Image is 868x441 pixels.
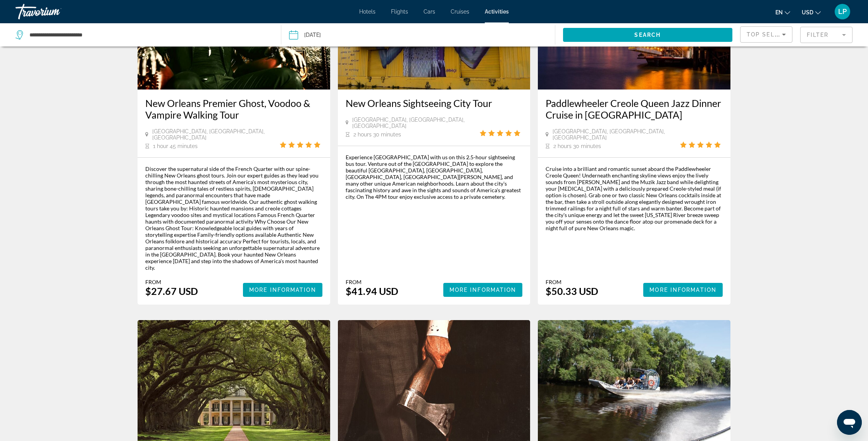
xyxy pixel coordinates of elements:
[443,283,523,297] button: More Information
[152,128,280,141] span: [GEOGRAPHIC_DATA], [GEOGRAPHIC_DATA], [GEOGRAPHIC_DATA]
[838,8,847,16] span: LP
[145,97,322,121] a: New Orleans Premier Ghost, Voodoo & Vampire Walking Tour
[346,285,398,297] div: $41.94 USD
[563,28,733,42] button: Search
[553,128,680,141] span: [GEOGRAPHIC_DATA], [GEOGRAPHIC_DATA], [GEOGRAPHIC_DATA]
[747,30,786,39] mat-select: Sort by
[775,7,790,18] button: Change language
[546,285,598,297] div: $50.33 USD
[634,32,661,38] span: Search
[449,287,517,293] span: More Information
[800,26,852,43] button: Filter
[485,9,509,15] a: Activities
[832,3,852,20] button: User Menu
[145,285,198,297] div: $27.67 USD
[15,2,93,22] a: Travorium
[649,287,716,293] span: More Information
[346,97,523,109] a: New Orleans Sightseeing City Tour
[546,279,598,285] div: From
[153,143,198,149] span: 1 hour 45 minutes
[353,131,401,138] span: 2 hours 30 minutes
[546,165,723,231] div: Cruise into a brilliant and romantic sunset aboard the Paddlewheeler Creole Queen! Underneath enc...
[359,9,375,15] a: Hotels
[775,9,783,16] span: en
[747,31,791,38] span: Top Sellers
[145,279,198,285] div: From
[346,279,398,285] div: From
[451,9,469,15] a: Cruises
[837,410,862,435] iframe: Button to launch messaging window
[145,165,322,271] div: Discover the supernatural side of the French Quarter with our spine-chilling New Orleans ghost to...
[352,117,480,129] span: [GEOGRAPHIC_DATA], [GEOGRAPHIC_DATA], [GEOGRAPHIC_DATA]
[802,7,821,18] button: Change currency
[391,9,408,15] a: Flights
[289,23,555,47] button: Date: Sep 25, 2025
[249,287,316,293] span: More Information
[243,283,322,297] button: More Information
[802,9,813,16] span: USD
[424,9,435,15] a: Cars
[546,97,723,121] a: Paddlewheeler Creole Queen Jazz Dinner Cruise in [GEOGRAPHIC_DATA]
[643,283,723,297] button: More Information
[346,154,523,200] div: Experience [GEOGRAPHIC_DATA] with us on this 2.5-hour sightseeing bus tour. Venture out of the [G...
[553,143,601,149] span: 2 hours 30 minutes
